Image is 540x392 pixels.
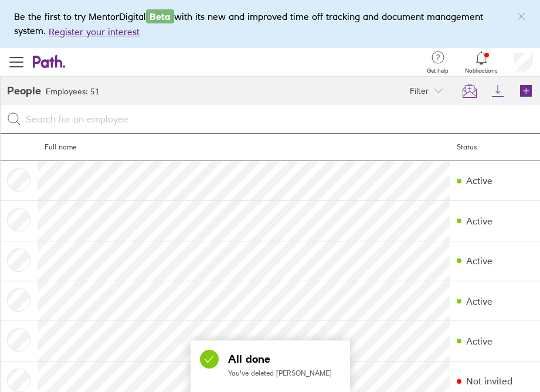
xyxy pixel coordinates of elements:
[228,353,270,366] span: All done
[38,134,450,161] th: Full name
[46,87,100,96] h3: Employees: 51
[410,86,429,96] span: Filter
[466,255,493,266] div: Active
[427,67,449,74] span: Get help
[146,9,174,23] span: Beta
[21,108,533,129] input: Search for an employee
[466,175,493,186] div: Active
[466,216,493,226] div: Active
[466,296,493,306] div: Active
[228,369,341,377] p: You've deleted [PERSON_NAME]
[465,50,498,74] a: Notifications
[49,25,140,39] button: Register your interest
[14,9,526,39] div: Be the first to try MentorDigital with its new and improved time off tracking and document manage...
[450,134,540,161] th: Status
[7,77,41,105] h2: People
[465,67,498,74] span: Notifications
[466,336,493,346] div: Active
